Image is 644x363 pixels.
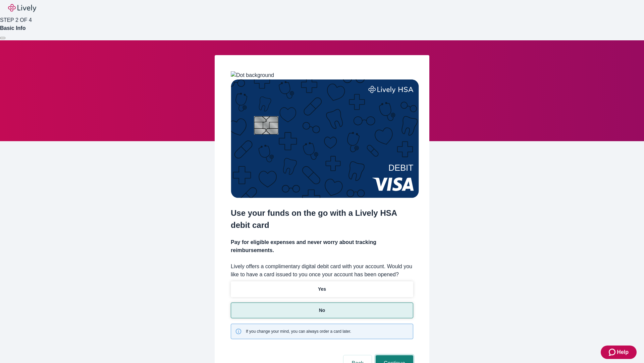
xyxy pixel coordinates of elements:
span: If you change your mind, you can always order a card later. [246,328,351,334]
h2: Use your funds on the go with a Lively HSA debit card [231,207,413,231]
img: Debit card [231,79,419,198]
h4: Pay for eligible expenses and never worry about tracking reimbursements. [231,238,413,254]
label: Lively offers a complimentary digital debit card with your account. Would you like to have a card... [231,263,413,279]
button: Zendesk support iconHelp [601,346,637,359]
svg: Zendesk support icon [609,348,617,356]
img: Lively [8,4,36,12]
p: No [319,307,325,314]
img: Dot background [231,71,274,79]
button: Yes [231,281,413,297]
button: No [231,302,413,318]
span: Help [617,348,629,356]
p: Yes [318,286,326,293]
